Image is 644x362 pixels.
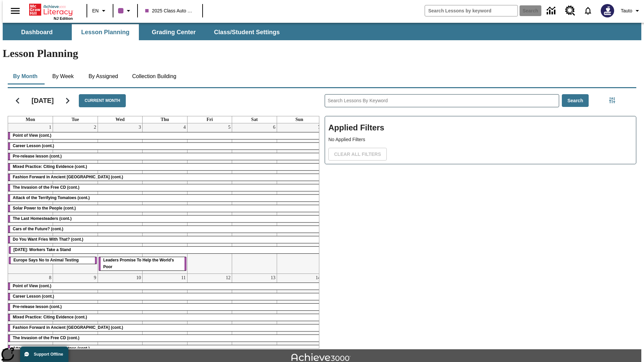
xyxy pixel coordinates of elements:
td: September 7, 2025 [277,123,322,274]
div: Solar Power to the People (cont.) [8,205,322,212]
div: Pre-release lesson (cont.) [8,153,322,160]
span: Pre-release lesson (cont.) [13,304,62,309]
a: September 10, 2025 [135,274,142,282]
span: The Invasion of the Free CD (cont.) [13,185,79,190]
span: Tauto [621,7,632,14]
input: Search Lessons By Keyword [325,95,559,107]
a: September 9, 2025 [93,274,98,282]
div: Cars of the Future? (cont.) [8,226,322,233]
a: Saturday [250,116,259,123]
div: Europe Says No to Animal Testing [9,257,97,264]
h2: [DATE] [32,97,54,105]
button: By Month [8,68,43,84]
a: September 8, 2025 [48,274,53,282]
a: September 5, 2025 [227,123,232,131]
a: Notifications [579,2,597,19]
td: September 4, 2025 [143,123,187,274]
span: Leaders Promise To Help the World's Poor [103,258,174,269]
a: Home [29,3,73,16]
button: Current Month [79,94,126,107]
a: Thursday [159,116,170,123]
div: SubNavbar [3,23,641,40]
div: The Invasion of the Free CD (cont.) [8,335,322,342]
button: Collection Building [127,68,182,84]
div: Fashion Forward in Ancient Rome (cont.) [8,324,322,331]
a: September 2, 2025 [93,123,98,131]
span: Point of View (cont.) [13,284,51,288]
button: By Assigned [83,68,123,84]
span: Fashion Forward in Ancient Rome (cont.) [13,175,123,179]
div: Mixed Practice: Citing Evidence (cont.) [8,314,322,321]
a: Data Center [543,2,561,20]
td: September 3, 2025 [98,123,143,274]
button: Class color is purple. Change class color [115,5,135,17]
a: September 14, 2025 [314,274,322,282]
div: Leaders Promise To Help the World's Poor [99,257,186,270]
span: NJ Edition [54,16,73,20]
td: September 2, 2025 [53,123,98,274]
span: Europe Says No to Animal Testing [13,258,79,262]
button: Search [562,94,589,107]
div: Do You Want Fries With That? (cont.) [8,236,322,243]
button: Class/Student Settings [209,24,285,40]
span: Lesson Planning [81,28,129,36]
td: September 5, 2025 [187,123,232,274]
a: September 13, 2025 [269,274,277,282]
input: search field [425,5,518,16]
span: Dashboard [21,28,53,36]
span: Pre-release lesson (cont.) [13,154,62,159]
a: September 4, 2025 [182,123,187,131]
td: September 6, 2025 [232,123,277,274]
div: Labor Day: Workers Take a Stand [9,247,321,253]
div: Fashion Forward in Ancient Rome (cont.) [8,174,322,181]
img: Avatar [601,4,614,17]
span: Attack of the Terrifying Tomatoes (cont.) [13,346,90,351]
span: Grading Center [152,28,196,36]
p: No Applied Filters [328,136,633,143]
button: Next [59,92,76,109]
span: Labor Day: Workers Take a Stand [13,247,71,252]
span: Point of View (cont.) [13,133,51,138]
div: The Invasion of the Free CD (cont.) [8,184,322,191]
a: September 3, 2025 [137,123,142,131]
span: Career Lesson (cont.) [13,143,54,148]
button: Grading Center [140,24,207,40]
span: Solar Power to the People (cont.) [13,206,76,210]
span: EN [92,7,99,14]
a: September 12, 2025 [224,274,232,282]
h2: Applied Filters [328,120,633,136]
a: Monday [24,116,37,123]
button: By Week [46,68,80,84]
span: Fashion Forward in Ancient Rome (cont.) [13,325,123,330]
div: The Last Homesteaders (cont.) [8,216,322,222]
a: Sunday [294,116,305,123]
a: Wednesday [114,116,126,123]
button: Support Offline [20,347,68,362]
div: Attack of the Terrifying Tomatoes (cont.) [8,195,322,201]
a: September 1, 2025 [48,123,53,131]
a: September 6, 2025 [272,123,277,131]
span: Mixed Practice: Citing Evidence (cont.) [13,315,87,319]
div: Search [319,85,636,349]
div: Pre-release lesson (cont.) [8,304,322,310]
button: Select a new avatar [597,2,618,19]
span: The Invasion of the Free CD (cont.) [13,336,79,340]
button: Profile/Settings [618,5,644,17]
div: Calendar [2,85,319,349]
div: Mixed Practice: Citing Evidence (cont.) [8,164,322,170]
span: Career Lesson (cont.) [13,294,54,299]
button: Filters Side menu [605,94,619,107]
div: Applied Filters [325,116,636,164]
a: September 11, 2025 [180,274,187,282]
button: Dashboard [3,24,70,40]
button: Previous [9,92,26,109]
a: Resource Center, Will open in new tab [561,2,579,20]
button: Lesson Planning [72,24,139,40]
div: Point of View (cont.) [8,132,322,139]
div: Career Lesson (cont.) [8,293,322,300]
a: Tuesday [70,116,80,123]
button: Open side menu [5,1,25,21]
button: Language: EN, Select a language [89,5,111,17]
span: Class/Student Settings [214,28,280,36]
h1: Lesson Planning [3,47,641,60]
